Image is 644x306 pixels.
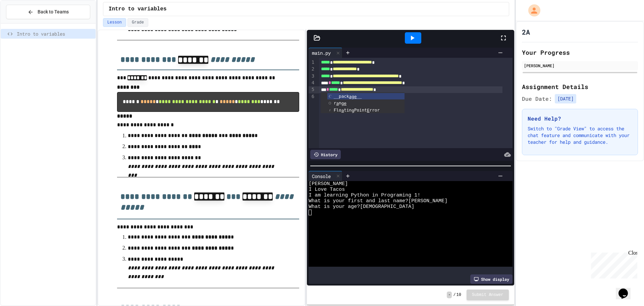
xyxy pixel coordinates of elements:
[522,48,638,57] h2: Your Progress
[309,192,420,198] span: I am learning Python in Programing 1!
[521,3,542,18] div: My Account
[467,290,509,300] button: Submit Answer
[336,101,339,106] span: a
[334,107,380,113] span: Flo tin Point rror
[6,5,90,19] button: Back to Teams
[309,80,315,86] div: 4
[309,49,334,56] div: main.py
[309,187,345,192] span: I Love Tacos
[528,125,632,145] p: Switch to "Grade View" to access the chat feature and communicate with your teacher for help and ...
[555,94,576,103] span: [DATE]
[447,292,452,298] span: -
[367,108,370,113] span: E
[310,150,341,159] div: History
[309,204,414,210] span: What is your age?[DEMOGRAPHIC_DATA]
[127,18,148,27] button: Grade
[309,171,342,181] div: Console
[309,73,315,80] div: 3
[309,181,348,187] span: [PERSON_NAME]
[309,66,315,73] div: 2
[349,94,357,99] span: age
[38,8,69,15] span: Back to Teams
[457,292,461,298] span: 10
[334,100,346,105] span: r n
[321,92,405,113] ul: Completions
[341,101,346,106] span: ge
[17,30,93,37] span: Intro to variables
[522,27,530,37] h1: 2A
[341,108,344,113] span: a
[309,173,334,180] div: Console
[522,95,552,103] span: Due Date:
[524,62,636,69] div: [PERSON_NAME]
[3,3,46,43] div: Chat with us now!Close
[472,292,503,298] span: Submit Answer
[588,250,637,278] iframe: chat widget
[103,18,126,27] button: Lesson
[470,274,513,284] div: Show display
[309,93,315,100] div: 6
[309,59,315,66] div: 1
[334,94,362,99] span: __pack __
[309,48,342,58] div: main.py
[453,292,455,298] span: /
[309,198,447,204] span: What is your first and last name?[PERSON_NAME]
[528,115,632,123] h3: Need Help?
[309,86,315,93] div: 5
[109,5,167,13] span: Intro to variables
[522,82,638,91] h2: Assignment Details
[616,279,637,299] iframe: chat widget
[352,108,354,113] span: g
